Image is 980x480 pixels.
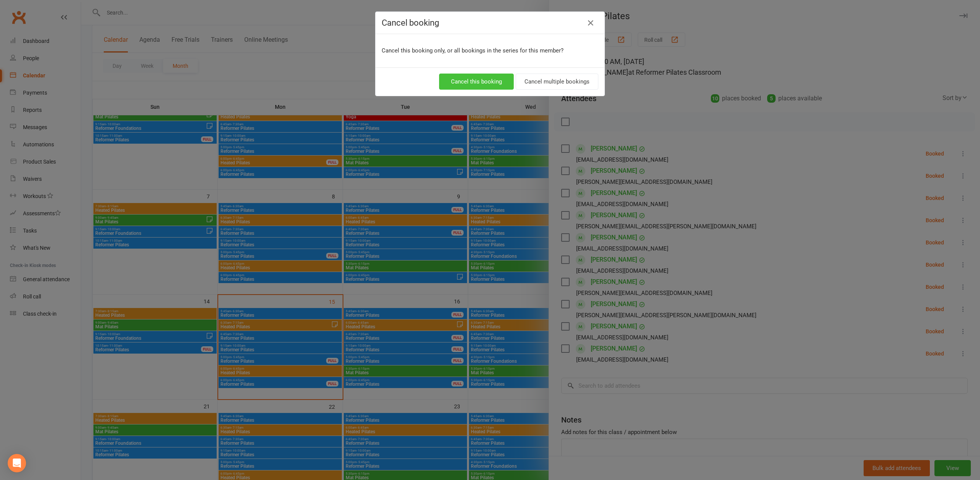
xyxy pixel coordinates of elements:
h4: Cancel booking [382,18,598,28]
button: Cancel multiple bookings [516,74,598,90]
button: Close [585,17,597,29]
button: Cancel this booking [439,74,514,90]
div: Open Intercom Messenger [8,454,26,472]
p: Cancel this booking only, or all bookings in the series for this member? [382,46,598,55]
